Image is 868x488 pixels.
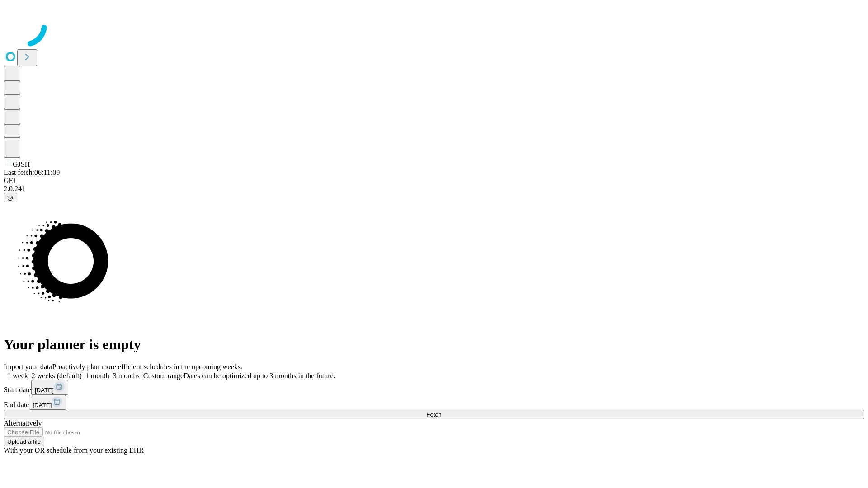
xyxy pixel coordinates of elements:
[7,372,28,380] span: 1 week
[35,387,54,394] span: [DATE]
[4,185,864,193] div: 2.0.241
[4,419,42,427] span: Alternatively
[32,372,82,380] span: 2 weeks (default)
[4,437,44,446] button: Upload a file
[143,372,184,380] span: Custom range
[29,395,66,410] button: [DATE]
[4,446,144,454] span: With your OR schedule from your existing EHR
[4,169,60,176] span: Last fetch: 06:11:09
[184,372,335,380] span: Dates can be optimized up to 3 months in the future.
[31,380,68,395] button: [DATE]
[4,395,864,410] div: End date
[4,177,864,185] div: GEI
[4,193,17,202] button: @
[426,411,441,418] span: Fetch
[113,372,140,380] span: 3 months
[85,372,109,380] span: 1 month
[7,194,14,201] span: @
[4,363,52,371] span: Import your data
[4,410,864,419] button: Fetch
[4,336,864,353] h1: Your planner is empty
[52,363,242,371] span: Proactively plan more efficient schedules in the upcoming weeks.
[33,402,52,408] span: [DATE]
[4,380,864,395] div: Start date
[13,160,30,168] span: GJSH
